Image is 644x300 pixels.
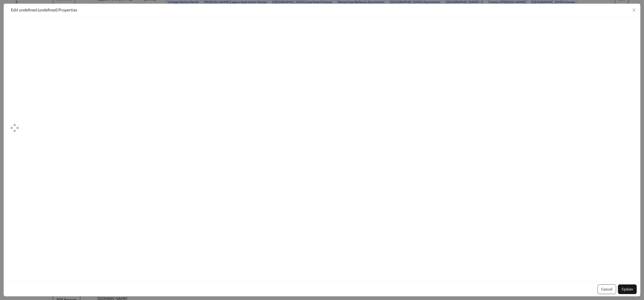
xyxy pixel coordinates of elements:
[618,284,637,294] button: Update
[628,4,640,16] button: Close
[601,286,612,292] span: Cancel
[632,8,636,12] span: close
[598,284,616,294] button: Cancel
[11,7,633,12] div: Edit undefined (undefined) Properties
[622,286,633,292] span: Update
